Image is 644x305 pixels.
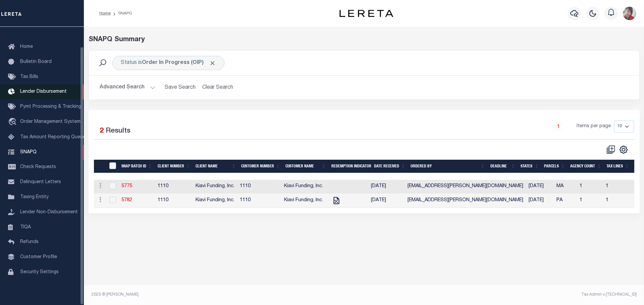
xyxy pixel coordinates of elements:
[193,194,237,208] td: Kiavi Funding, Inc.
[577,123,611,130] span: Items per page
[408,160,488,173] th: Ordered By: activate to sort column ascending
[603,194,639,208] td: 1
[20,135,86,140] span: Tax Amount Reporting Queue
[329,160,371,173] th: Redemption Indicator
[20,120,80,124] span: Order Management System
[155,180,193,194] td: 1110
[20,75,38,79] span: Tax Bills
[555,123,562,130] a: 1
[526,180,554,194] td: [DATE]
[369,292,637,298] div: Tax Admin v.[TECHNICAL_ID]
[339,10,393,17] img: logo-dark.svg
[20,104,81,109] span: Pymt Processing & Tracking
[577,180,603,194] td: 1
[99,11,111,15] a: Home
[105,160,119,173] th: SNAPBatchId
[405,180,526,194] td: [EMAIL_ADDRESS][PERSON_NAME][DOMAIN_NAME]
[200,81,236,94] button: Clear Search
[209,60,216,67] span: Click to Remove
[193,180,237,194] td: Kiavi Funding, Inc.
[518,160,541,173] th: States: activate to sort column ascending
[281,180,326,194] td: Kiavi Funding, Inc.
[20,270,59,275] span: Security Settings
[106,126,130,137] label: Results
[155,160,193,173] th: Client Number: activate to sort column ascending
[121,184,132,188] a: 5775
[368,194,405,208] td: [DATE]
[20,60,52,64] span: Bulletin Board
[568,160,604,173] th: Agency Count: activate to sort column ascending
[20,45,33,49] span: Home
[8,118,19,127] i: travel_explore
[100,81,155,94] button: Advanced Search
[281,194,326,208] td: Kiavi Funding, Inc.
[193,160,238,173] th: Client Name: activate to sort column ascending
[526,194,554,208] td: [DATE]
[405,194,526,208] td: [EMAIL_ADDRESS][PERSON_NAME][DOMAIN_NAME]
[20,195,49,200] span: Taxing Entity
[87,292,364,298] div: 2025 © [PERSON_NAME].
[554,180,577,194] td: MA
[119,160,155,173] th: SNAP BATCH ID: activate to sort column ascending
[121,198,132,203] a: 5782
[20,255,57,259] span: Customer Profile
[20,240,39,244] span: Refunds
[604,160,632,173] th: Tax Lines: activate to sort column ascending
[283,160,329,173] th: Customer Name: activate to sort column ascending
[112,56,224,70] div: Status is
[623,7,636,20] button: GCole@lereta.net
[541,160,568,173] th: Parcels: activate to sort column ascending
[161,81,200,94] button: Save Search
[603,180,639,194] td: 1
[155,194,193,208] td: 1110
[20,165,56,169] span: Check Requests
[20,210,78,215] span: Lender Non-Disbursement
[20,225,31,229] span: TIQA
[368,180,405,194] td: [DATE]
[554,194,577,208] td: PA
[20,180,61,184] span: Delinquent Letters
[111,10,132,16] li: SNAPQ
[238,160,283,173] th: Customer Number: activate to sort column ascending
[331,198,342,203] a: Tax Cert Requested
[488,160,518,173] th: Deadline: activate to sort column ascending
[371,160,408,173] th: Date Received: activate to sort column ascending
[142,60,216,66] b: Order In Progress (OIP)
[237,194,281,208] td: 1110
[20,89,67,94] span: Lender Disbursement
[237,180,281,194] td: 1110
[577,194,603,208] td: 1
[20,150,37,154] span: SNAPQ
[89,35,640,45] div: SNAPQ Summary
[100,128,104,135] span: 2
